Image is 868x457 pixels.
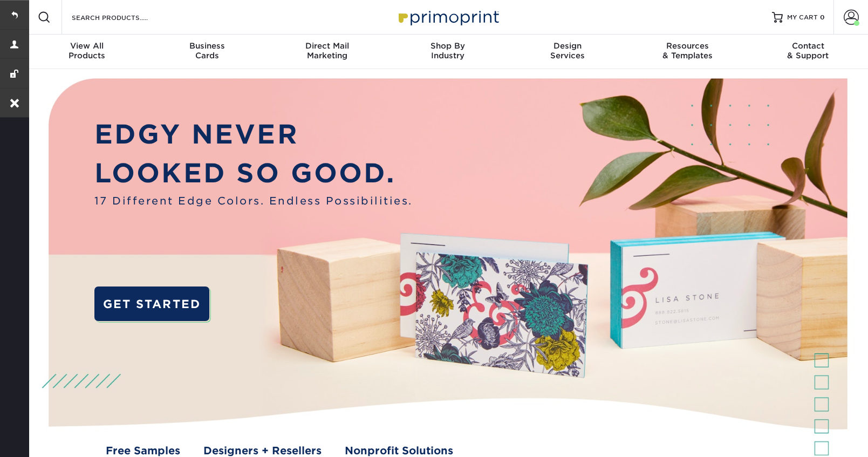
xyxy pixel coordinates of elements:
[394,5,502,29] img: Primoprint
[508,41,628,51] span: Design
[748,41,868,60] div: & Support
[147,35,268,69] a: BusinessCards
[267,35,387,69] a: Direct MailMarketing
[748,35,868,69] a: Contact& Support
[628,35,748,69] a: Resources& Templates
[27,41,147,51] span: View All
[387,35,508,69] a: Shop ByIndustry
[27,41,147,60] div: Products
[147,41,268,60] div: Cards
[94,115,413,154] p: EDGY NEVER
[27,35,147,69] a: View AllProducts
[387,41,508,60] div: Industry
[94,154,413,193] p: LOOKED SO GOOD.
[94,193,413,209] span: 17 Different Edge Colors. Endless Possibilities.
[147,41,268,51] span: Business
[820,13,825,21] span: 0
[267,41,387,60] div: Marketing
[628,41,748,51] span: Resources
[267,41,387,51] span: Direct Mail
[71,11,176,24] input: SEARCH PRODUCTS.....
[387,41,508,51] span: Shop By
[787,13,818,22] span: MY CART
[508,41,628,60] div: Services
[628,41,748,60] div: & Templates
[94,287,209,321] a: GET STARTED
[508,35,628,69] a: DesignServices
[748,41,868,51] span: Contact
